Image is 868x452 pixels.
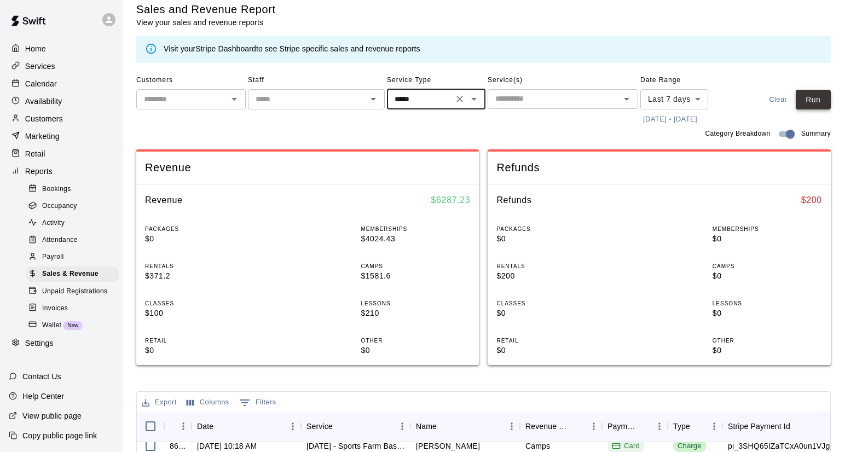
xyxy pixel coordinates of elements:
div: Last 7 days [640,89,708,109]
a: WalletNew [26,317,123,334]
p: Retail [25,148,45,159]
div: Card [612,441,640,451]
button: Clear [452,91,467,107]
p: $0 [713,308,822,319]
p: View your sales and revenue reports [136,17,276,28]
button: Sort [636,419,651,434]
p: View public page [22,410,82,421]
a: Customers [9,111,114,127]
button: Clear [761,90,796,110]
a: Retail [9,146,114,162]
div: Payment Method [602,411,668,442]
p: $371.2 [145,270,254,282]
p: Marketing [25,131,60,142]
p: $0 [713,270,822,282]
button: Open [227,91,242,107]
a: Sales & Revenue [26,266,123,283]
p: OTHER [713,337,822,345]
p: $200 [496,270,606,282]
a: Services [9,58,114,74]
p: Copy public page link [22,430,97,441]
div: Activity [26,216,119,231]
div: Service [301,411,410,442]
div: Visit your to see Stripe specific sales and revenue reports [164,43,420,55]
span: Revenue [145,160,470,175]
h5: Sales and Revenue Report [136,2,276,17]
div: Payroll [26,250,119,265]
button: Run [796,90,831,110]
p: Reports [25,166,53,177]
button: Show filters [236,394,279,412]
span: Summary [801,129,831,140]
span: Activity [42,218,65,229]
a: Stripe Dashboard [195,44,256,53]
a: Invoices [26,300,123,317]
p: RETAIL [496,337,606,345]
p: Availability [25,96,62,107]
a: Reports [9,163,114,179]
div: WalletNew [26,318,119,333]
span: Category Breakdown [705,129,770,140]
a: Attendance [26,232,123,249]
p: Calendar [25,78,57,89]
button: Open [366,91,381,107]
div: Availability [9,93,114,109]
span: Service(s) [488,72,638,89]
button: Menu [175,418,192,434]
p: LESSONS [361,299,470,308]
p: RENTALS [496,262,606,270]
a: Bookings [26,181,123,198]
p: $0 [713,345,822,356]
div: Revenue Category [525,411,570,442]
div: Camps [525,441,550,451]
div: Sales & Revenue [26,266,119,282]
a: Occupancy [26,198,123,215]
button: Select columns [184,394,232,411]
div: Invoices [26,301,119,316]
button: Menu [504,418,520,434]
span: Unpaid Registrations [42,286,107,297]
div: Date [197,411,213,442]
div: Payment Method [607,411,636,442]
button: Menu [586,418,602,434]
div: Type [673,411,690,442]
a: Unpaid Registrations [26,283,123,300]
button: Sort [333,419,348,434]
p: RENTALS [145,262,254,270]
span: Service Type [387,72,485,89]
button: [DATE] - [DATE] [640,111,700,128]
p: Contact Us [22,371,61,382]
h6: $ 6287.23 [431,193,471,207]
p: OTHER [361,337,470,345]
a: Home [9,40,114,57]
p: CAMPS [361,262,470,270]
div: Name [416,411,437,442]
p: RETAIL [145,337,254,345]
p: Settings [25,338,54,349]
button: Menu [285,418,301,434]
h6: Refunds [496,193,531,207]
button: Sort [790,419,806,434]
div: Name [410,411,520,442]
p: Help Center [22,391,64,402]
a: Marketing [9,128,114,144]
div: Date [192,411,301,442]
span: Date Range [640,72,736,89]
div: Calendar [9,76,114,92]
button: Sort [570,419,586,434]
h6: $ 200 [801,193,822,207]
h6: Revenue [145,193,183,207]
div: Amanda Rojas [416,441,480,451]
div: Bookings [26,182,119,197]
button: Sort [437,419,452,434]
span: Customers [136,72,246,89]
a: Settings [9,335,114,352]
p: Home [25,43,46,54]
div: Columbus Day - Sports Farm Baseball Camp [306,441,405,451]
div: Oct 12, 2025 at 10:18 AM [197,441,257,451]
